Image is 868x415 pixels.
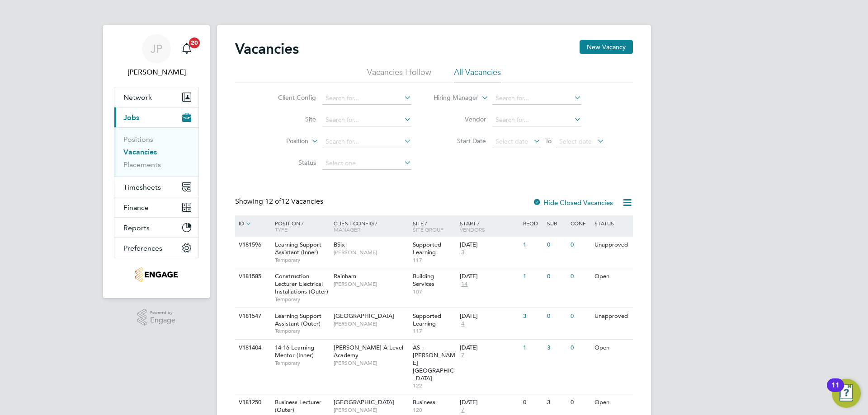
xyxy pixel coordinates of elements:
[521,268,544,285] div: 1
[592,340,632,356] div: Open
[413,344,455,382] span: AS - [PERSON_NAME][GEOGRAPHIC_DATA]
[334,312,394,320] span: [GEOGRAPHIC_DATA]
[568,340,592,356] div: 0
[413,226,443,233] span: Site Group
[413,272,434,288] span: Building Services
[275,226,288,233] span: Type
[521,394,544,411] div: 0
[413,288,456,295] span: 107
[460,312,519,320] div: [DATE]
[123,113,139,122] span: Jobs
[542,135,554,147] span: To
[268,215,331,237] div: Position /
[592,268,632,285] div: Open
[545,268,568,285] div: 0
[114,107,198,127] button: Jobs
[460,273,519,280] div: [DATE]
[426,93,478,103] label: Hiring Manager
[275,256,329,264] span: Temporary
[334,249,408,256] span: [PERSON_NAME]
[568,268,592,285] div: 0
[334,359,408,367] span: [PERSON_NAME]
[236,340,268,356] div: V181404
[592,215,632,231] div: Status
[545,237,568,253] div: 0
[495,137,528,145] span: Select date
[521,237,544,253] div: 1
[413,398,435,406] span: Business
[592,394,632,411] div: Open
[178,34,196,63] a: 20
[236,308,268,325] div: V181547
[545,340,568,356] div: 3
[413,256,456,264] span: 117
[460,226,485,233] span: Vendors
[580,40,633,54] button: New Vacancy
[492,92,581,105] input: Search for...
[114,67,199,78] span: James Pedley
[264,115,316,123] label: Site
[367,67,431,83] li: Vacancies I follow
[322,157,411,170] input: Select one
[114,238,198,258] button: Preferences
[460,344,519,352] div: [DATE]
[413,406,456,414] span: 120
[413,382,456,389] span: 122
[256,137,308,146] label: Position
[275,359,329,367] span: Temporary
[434,137,486,145] label: Start Date
[236,237,268,253] div: V181596
[334,406,408,414] span: [PERSON_NAME]
[460,249,466,256] span: 3
[331,215,410,237] div: Client Config /
[334,320,408,327] span: [PERSON_NAME]
[114,87,198,107] button: Network
[458,215,521,237] div: Start /
[592,308,632,325] div: Unapproved
[236,215,268,232] div: ID
[137,309,176,326] a: Powered byEngage
[114,267,199,282] a: Go to home page
[264,93,316,102] label: Client Config
[832,379,861,408] button: Open Resource Center, 11 new notifications
[559,137,592,145] span: Select date
[334,226,360,233] span: Manager
[334,280,408,288] span: [PERSON_NAME]
[123,160,161,169] a: Placements
[334,241,345,248] span: BSix
[492,114,581,126] input: Search for...
[413,327,456,335] span: 117
[334,272,356,280] span: Rainham
[322,92,411,105] input: Search for...
[135,267,177,282] img: jambo-logo-retina.png
[236,394,268,411] div: V181250
[592,237,632,253] div: Unapproved
[568,215,592,231] div: Conf
[123,148,157,156] a: Vacancies
[334,344,403,359] span: [PERSON_NAME] A Level Academy
[322,135,411,148] input: Search for...
[123,203,149,212] span: Finance
[265,197,281,206] span: 12 of
[460,320,466,328] span: 4
[123,135,153,144] a: Positions
[334,398,394,406] span: [GEOGRAPHIC_DATA]
[236,268,268,285] div: V181585
[434,115,486,123] label: Vendor
[275,241,321,256] span: Learning Support Assistant (Inner)
[189,37,200,48] span: 20
[114,127,198,177] div: Jobs
[275,344,314,359] span: 14-16 Learning Mentor (Inner)
[568,394,592,411] div: 0
[275,296,329,303] span: Temporary
[521,215,544,231] div: Reqd
[103,25,210,298] nav: Main navigation
[831,385,840,397] div: 11
[568,308,592,325] div: 0
[521,308,544,325] div: 3
[413,241,441,256] span: Supported Learning
[265,197,323,206] span: 12 Vacancies
[123,93,152,102] span: Network
[413,312,441,327] span: Supported Learning
[533,198,613,207] label: Hide Closed Vacancies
